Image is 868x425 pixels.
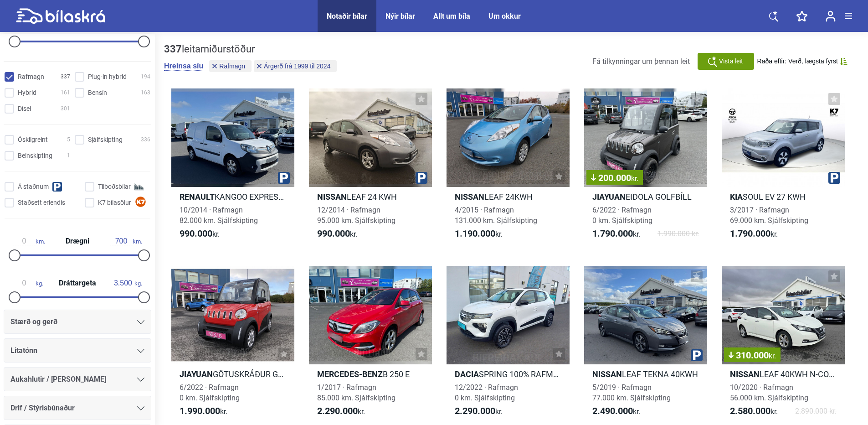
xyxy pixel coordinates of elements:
span: kr. [730,406,778,417]
span: Raða eftir: Verð, lægsta fyrst [757,57,838,65]
h2: LEAF 24 KWH [309,192,432,202]
span: Dísel [18,104,31,114]
h2: EIDOLA GOLFBÍLL [584,192,707,202]
a: DaciaSPRING 100% RAFMAGN 230 KM DRÆGNI12/2022 · Rafmagn0 km. Sjálfskipting2.290.000kr. [447,266,570,425]
span: 3/2017 · Rafmagn 69.000 km. Sjálfskipting [730,206,808,225]
span: Litatónn [10,344,37,357]
span: kg. [112,279,142,287]
span: 2.890.000 kr. [795,406,837,417]
span: 1/2017 · Rafmagn 85.000 km. Sjálfskipting [317,383,395,402]
b: Mercedes-Benz [317,369,383,379]
button: Raða eftir: Verð, lægsta fyrst [757,57,847,65]
span: Sjálfskipting [88,135,123,145]
h2: LEAF 40KWH N-CONNECTA [722,369,845,379]
b: Nissan [455,192,484,202]
a: NissanLEAF TEKNA 40KWH5/2019 · Rafmagn77.000 km. Sjálfskipting2.490.000kr. [584,266,707,425]
b: Nissan [592,369,622,379]
span: kr. [455,406,503,417]
span: 12/2014 · Rafmagn 95.000 km. Sjálfskipting [317,206,395,225]
b: 1.990.000 [180,405,220,416]
b: 2.290.000 [455,405,495,416]
img: parking.png [691,349,703,361]
span: 301 [61,104,70,114]
span: kr. [769,352,776,360]
b: 2.580.000 [730,405,770,416]
img: parking.png [278,172,290,184]
span: kr. [180,228,220,239]
span: 4/2015 · Rafmagn 131.000 km. Sjálfskipting [455,206,537,225]
span: Plug-in hybrid [88,72,127,82]
span: Staðsett erlendis [18,198,65,207]
b: JIAYUAN [592,192,626,202]
a: RenaultKANGOO EXPRESS ZE10/2014 · Rafmagn82.000 km. Sjálfskipting990.000kr. [171,88,294,248]
a: Notaðir bílar [327,12,367,21]
span: 12/2022 · Rafmagn 0 km. Sjálfskipting [455,383,518,402]
span: 1 [67,151,70,161]
span: 161 [61,88,70,98]
h2: LEAF TEKNA 40KWH [584,369,707,379]
span: 200.000 [591,173,638,182]
a: 310.000kr.NissanLEAF 40KWH N-CONNECTA10/2020 · Rafmagn56.000 km. Sjálfskipting2.580.000kr.2.890.0... [722,266,845,425]
div: Nýir bílar [385,12,415,21]
b: Nissan [730,369,760,379]
h2: LEAF 24KWH [447,192,570,202]
span: 5 [67,135,70,145]
span: 10/2014 · Rafmagn 82.000 km. Sjálfskipting [180,206,258,225]
span: 1.990.000 kr. [657,228,699,239]
span: Rafmagn [18,72,44,82]
span: kr. [730,228,778,239]
span: 10/2020 · Rafmagn 56.000 km. Sjálfskipting [730,383,808,402]
span: 337 [61,72,70,82]
a: NissanLEAF 24 KWH12/2014 · Rafmagn95.000 km. Sjálfskipting990.000kr. [309,88,432,248]
span: 194 [141,72,150,82]
span: Tilboðsbílar [98,182,131,192]
span: Hybrid [18,88,36,98]
button: Árgerð frá 1999 til 2024 [254,60,337,72]
a: Um okkur [488,12,521,21]
span: kg. [13,279,43,287]
a: NissanLEAF 24KWH4/2015 · Rafmagn131.000 km. Sjálfskipting1.190.000kr. [447,88,570,248]
span: km. [110,237,142,245]
span: kr. [592,228,640,239]
b: 1.190.000 [455,228,495,239]
a: Allt um bíla [433,12,470,21]
span: kr. [180,406,227,417]
span: 310.000 [729,351,776,360]
span: kr. [317,406,365,417]
b: Kia [730,192,743,202]
span: 6/2022 · Rafmagn 0 km. Sjálfskipting [592,206,652,225]
span: Dráttargeta [56,280,98,287]
b: 1.790.000 [730,228,770,239]
h2: SPRING 100% RAFMAGN 230 KM DRÆGNI [447,369,570,379]
h2: B 250 E [309,369,432,379]
a: 200.000kr.JIAYUANEIDOLA GOLFBÍLL6/2022 · Rafmagn0 km. Sjálfskipting1.790.000kr.1.990.000 kr. [584,88,707,248]
b: 337 [164,43,182,55]
span: km. [13,237,45,245]
span: 163 [141,88,150,98]
span: Óskilgreint [18,135,48,145]
img: parking.png [828,172,840,184]
span: Á staðnum [18,182,49,192]
span: kr. [317,228,357,239]
b: Renault [180,192,215,202]
button: Hreinsa síu [164,62,203,71]
span: Stærð og gerð [10,316,57,328]
a: JIAYUANGÖTUSKRÁÐUR GOLFBÍLL EIDOLA LZ EV6/2022 · Rafmagn0 km. Sjálfskipting1.990.000kr. [171,266,294,425]
b: Dacia [455,369,479,379]
img: parking.png [416,172,427,184]
span: Drægni [63,238,92,245]
span: Aukahlutir / [PERSON_NAME] [10,373,106,386]
span: kr. [592,406,640,417]
span: Vista leit [719,57,743,66]
h2: GÖTUSKRÁÐUR GOLFBÍLL EIDOLA LZ EV [171,369,294,379]
span: K7 bílasölur [98,198,131,207]
span: Bensín [88,88,107,98]
b: JIAYUAN [180,369,213,379]
span: kr. [455,228,503,239]
span: 6/2022 · Rafmagn 0 km. Sjálfskipting [180,383,240,402]
span: 336 [141,135,150,145]
b: 1.790.000 [592,228,633,239]
span: kr. [631,174,638,183]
